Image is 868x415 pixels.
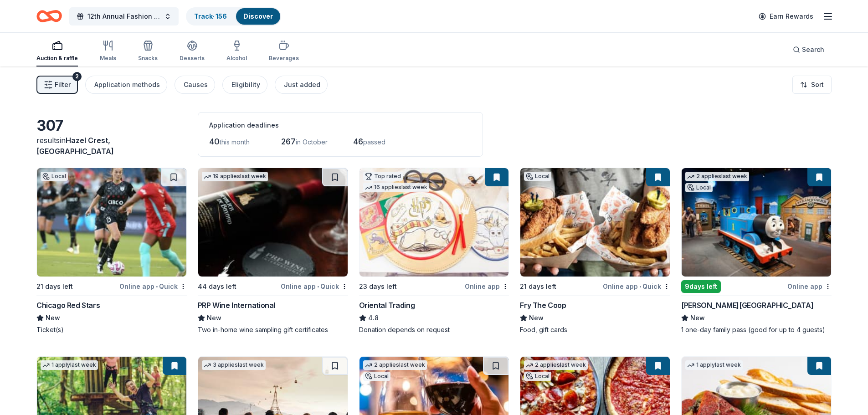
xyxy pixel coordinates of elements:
[194,12,227,20] a: Track· 156
[209,137,220,146] span: 40
[36,168,187,334] a: Image for Chicago Red StarsLocal21 days leftOnline app•QuickChicago Red StarsNewTicket(s)
[363,172,403,181] div: Top rated
[269,36,299,67] button: Beverages
[363,360,427,370] div: 2 applies last week
[363,372,390,381] div: Local
[180,36,205,67] button: Desserts
[681,168,832,334] a: Image for Kohl Children's Museum2 applieslast weekLocal9days leftOnline app[PERSON_NAME][GEOGRAPH...
[119,281,187,292] div: Online app Quick
[603,281,670,292] div: Online app Quick
[284,79,320,90] div: Just added
[198,325,348,334] div: Two in-home wine sampling gift certificates
[100,36,116,67] button: Meals
[685,172,749,181] div: 2 applies last week
[520,325,670,334] div: Food, gift cards
[100,55,116,62] div: Meals
[811,79,824,90] span: Sort
[269,55,299,62] div: Beverages
[639,283,641,290] span: •
[198,168,348,277] img: Image for PRP Wine International
[685,183,713,192] div: Local
[363,183,429,192] div: 16 applies last week
[138,36,158,67] button: Snacks
[226,36,247,67] button: Alcohol
[55,79,71,90] span: Filter
[231,79,260,90] div: Eligibility
[368,313,379,323] span: 4.8
[529,313,544,323] span: New
[682,168,831,277] img: Image for Kohl Children's Museum
[360,168,509,277] img: Image for Oriental Trading
[296,138,328,146] span: in October
[524,172,551,181] div: Local
[520,168,670,277] img: Image for Fry The Coop
[36,136,114,156] span: in
[37,168,186,277] img: Image for Chicago Red Stars
[202,172,268,181] div: 19 applies last week
[175,76,215,94] button: Causes
[36,300,100,311] div: Chicago Red Stars
[36,135,187,157] div: results
[281,137,296,146] span: 267
[36,136,114,156] span: Hazel Crest, [GEOGRAPHIC_DATA]
[36,36,78,67] button: Auction & raffle
[520,281,556,292] div: 21 days left
[685,360,743,370] div: 1 apply last week
[787,281,832,292] div: Online app
[359,281,397,292] div: 23 days left
[198,168,348,334] a: Image for PRP Wine International19 applieslast week44 days leftOnline app•QuickPRP Wine Internati...
[690,313,705,323] span: New
[681,280,721,293] div: 9 days left
[520,168,670,334] a: Image for Fry The CoopLocal21 days leftOnline app•QuickFry The CoopNewFood, gift cards
[524,360,588,370] div: 2 applies last week
[359,300,415,311] div: Oriental Trading
[46,313,60,323] span: New
[363,138,385,146] span: passed
[184,79,208,90] div: Causes
[198,300,275,311] div: PRP Wine International
[524,372,551,381] div: Local
[186,7,281,26] button: Track· 156Discover
[222,76,267,94] button: Eligibility
[465,281,509,292] div: Online app
[317,283,319,290] span: •
[681,325,832,334] div: 1 one-day family pass (good for up to 4 guests)
[85,76,167,94] button: Application methods
[209,120,472,131] div: Application deadlines
[681,300,813,311] div: [PERSON_NAME][GEOGRAPHIC_DATA]
[180,55,205,62] div: Desserts
[72,72,82,81] div: 2
[36,76,78,94] button: Filter2
[41,360,98,370] div: 1 apply last week
[220,138,250,146] span: this month
[207,313,221,323] span: New
[36,5,62,27] a: Home
[359,325,509,334] div: Donation depends on request
[156,283,158,290] span: •
[359,168,509,334] a: Image for Oriental TradingTop rated16 applieslast week23 days leftOnline appOriental Trading4.8Do...
[198,281,236,292] div: 44 days left
[36,117,187,135] div: 307
[792,76,832,94] button: Sort
[94,79,160,90] div: Application methods
[275,76,328,94] button: Just added
[202,360,266,370] div: 3 applies last week
[87,11,160,22] span: 12th Annual Fashion Show
[41,172,68,181] div: Local
[243,12,273,20] a: Discover
[353,137,363,146] span: 46
[36,325,187,334] div: Ticket(s)
[281,281,348,292] div: Online app Quick
[753,8,819,25] a: Earn Rewards
[786,41,832,59] button: Search
[226,55,247,62] div: Alcohol
[69,7,179,26] button: 12th Annual Fashion Show
[36,281,73,292] div: 21 days left
[520,300,566,311] div: Fry The Coop
[138,55,158,62] div: Snacks
[36,55,78,62] div: Auction & raffle
[802,44,824,55] span: Search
